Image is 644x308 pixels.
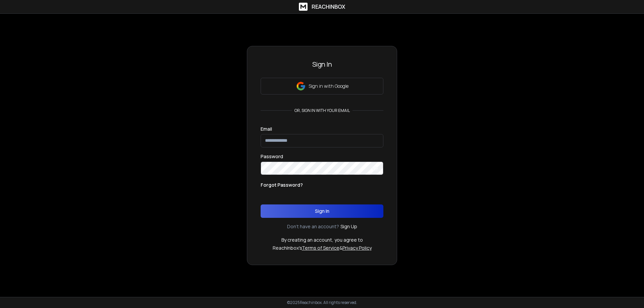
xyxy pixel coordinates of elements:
[261,127,272,131] label: Email
[273,245,372,251] p: ReachInbox's &
[261,154,283,159] label: Password
[340,223,357,230] a: Sign Up
[261,182,303,188] p: Forgot Password?
[302,245,339,251] a: Terms of Service
[281,237,363,243] p: By creating an account, you agree to
[342,245,372,251] a: Privacy Policy
[299,3,345,11] a: ReachInbox
[261,60,383,69] h3: Sign In
[261,204,383,218] button: Sign In
[261,78,383,95] button: Sign in with Google
[312,3,345,11] h1: ReachInbox
[292,108,353,113] p: or, sign in with your email
[287,223,339,230] p: Don't have an account?
[287,300,357,305] p: © 2025 Reachinbox. All rights reserved.
[309,83,348,89] p: Sign in with Google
